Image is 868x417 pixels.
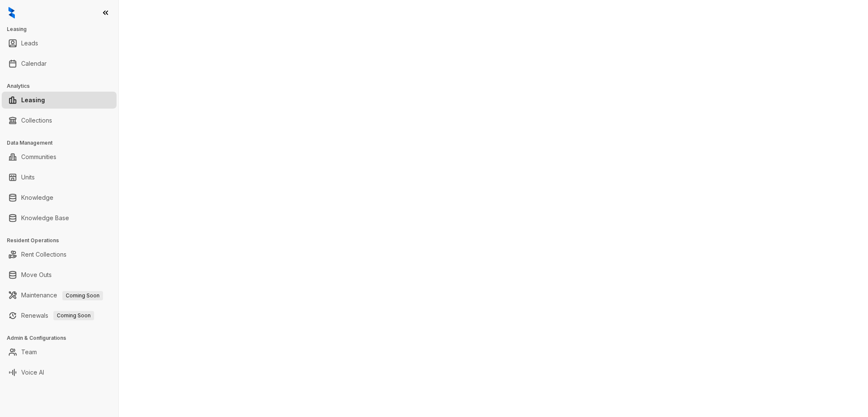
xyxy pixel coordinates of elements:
li: Rent Collections [2,246,117,263]
span: Coming Soon [62,291,103,300]
li: Leasing [2,92,117,109]
li: Renewals [2,307,117,324]
li: Voice AI [2,364,117,381]
a: Leasing [21,92,45,109]
a: Communities [21,148,56,165]
img: logo [8,7,15,19]
a: RenewalsComing Soon [21,307,94,324]
span: Coming Soon [53,311,94,320]
a: Voice AI [21,364,44,381]
a: Leads [21,35,38,52]
a: Move Outs [21,266,52,283]
li: Collections [2,112,117,129]
h3: Analytics [7,82,118,90]
a: Calendar [21,55,47,72]
li: Knowledge Base [2,210,117,227]
li: Leads [2,35,117,52]
li: Communities [2,148,117,165]
a: Knowledge Base [21,210,69,227]
a: Units [21,169,35,186]
li: Calendar [2,55,117,72]
li: Move Outs [2,266,117,283]
a: Team [21,344,37,361]
a: Knowledge [21,189,53,206]
h3: Resident Operations [7,237,118,244]
h3: Admin & Configurations [7,334,118,342]
li: Maintenance [2,287,117,304]
li: Team [2,344,117,361]
h3: Data Management [7,139,118,147]
a: Rent Collections [21,246,67,263]
li: Knowledge [2,189,117,206]
h3: Leasing [7,25,118,33]
li: Units [2,169,117,186]
a: Collections [21,112,52,129]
